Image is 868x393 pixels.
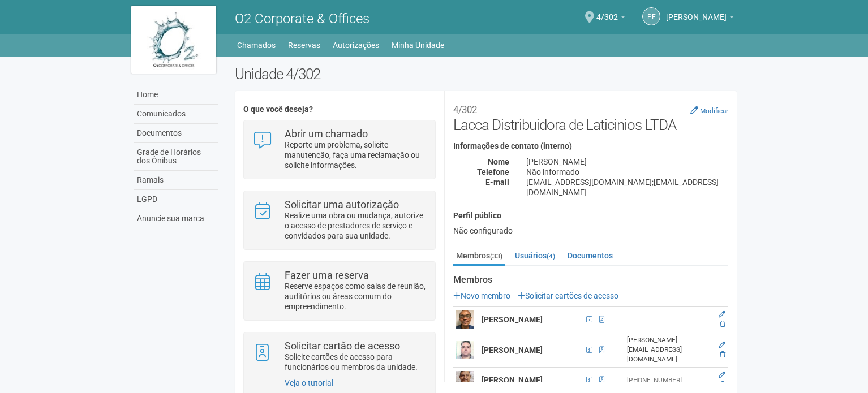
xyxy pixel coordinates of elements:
[456,371,474,389] img: user.png
[627,335,712,364] div: [PERSON_NAME][EMAIL_ADDRESS][DOMAIN_NAME]
[596,14,625,23] a: 4/302
[134,105,218,124] a: Comunicados
[285,198,399,210] strong: Solicitar uma autorização
[134,143,218,171] a: Grade de Horários dos Ônibus
[235,11,369,27] span: O2 Corporate & Offices
[690,106,728,115] a: Modificar
[285,281,427,312] p: Reserve espaços como salas de reunião, auditórios ou áreas comum do empreendimento.
[252,341,426,372] a: Solicitar cartão de acesso Solicite cartões de acesso para funcionários ou membros da unidade.
[642,7,660,25] a: PF
[453,247,505,266] a: Membros(33)
[477,167,509,176] strong: Telefone
[285,210,427,241] p: Realize uma obra ou mudança, autorize o acesso de prestadores de serviço e convidados para sua un...
[243,105,435,114] h4: O que você deseja?
[488,157,509,166] strong: Nome
[252,200,426,241] a: Solicitar uma autorização Realize uma obra ou mudança, autorize o acesso de prestadores de serviç...
[596,2,618,21] span: 4/302
[453,226,728,236] div: Não configurado
[719,341,725,349] a: Editar membro
[666,2,727,21] span: PRISCILLA FREITAS
[720,381,725,388] a: Excluir membro
[482,375,543,385] strong: [PERSON_NAME]
[237,37,276,53] a: Chamados
[235,66,737,83] h2: Unidade 4/302
[134,171,218,190] a: Ramais
[482,315,543,324] strong: [PERSON_NAME]
[453,291,510,300] a: Novo membro
[482,346,543,355] strong: [PERSON_NAME]
[720,351,725,359] a: Excluir membro
[719,310,725,318] a: Editar membro
[456,310,474,329] img: user.png
[518,177,737,197] div: [EMAIL_ADDRESS][DOMAIN_NAME];[EMAIL_ADDRESS][DOMAIN_NAME]
[720,320,725,328] a: Excluir membro
[285,140,427,170] p: Reporte um problema, solicite manutenção, faça uma reclamação ou solicite informações.
[518,291,618,300] a: Solicitar cartões de acesso
[627,375,712,385] div: [PHONE_NUMBER]
[134,124,218,143] a: Documentos
[485,178,509,187] strong: E-mail
[512,247,558,264] a: Usuários(4)
[333,37,379,53] a: Autorizações
[719,371,725,379] a: Editar membro
[518,167,737,177] div: Não informado
[131,6,216,74] img: logo.jpg
[547,252,555,260] small: (4)
[134,209,218,228] a: Anuncie sua marca
[252,129,426,170] a: Abrir um chamado Reporte um problema, solicite manutenção, faça uma reclamação ou solicite inform...
[392,37,444,53] a: Minha Unidade
[134,190,218,209] a: LGPD
[456,341,474,359] img: user.png
[134,85,218,105] a: Home
[285,352,427,372] p: Solicite cartões de acesso para funcionários ou membros da unidade.
[285,340,400,352] strong: Solicitar cartão de acesso
[453,275,728,285] strong: Membros
[700,107,728,115] small: Modificar
[288,37,320,53] a: Reservas
[285,128,368,140] strong: Abrir um chamado
[453,104,477,115] small: 4/302
[518,157,737,167] div: [PERSON_NAME]
[453,100,728,133] h2: Lacca Distribuidora de Laticinios LTDA
[565,247,616,264] a: Documentos
[666,14,734,23] a: [PERSON_NAME]
[285,269,369,281] strong: Fazer uma reserva
[252,270,426,312] a: Fazer uma reserva Reserve espaços como salas de reunião, auditórios ou áreas comum do empreendime...
[285,378,333,387] a: Veja o tutorial
[490,252,502,260] small: (33)
[453,211,728,220] h4: Perfil público
[453,142,728,150] h4: Informações de contato (interno)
